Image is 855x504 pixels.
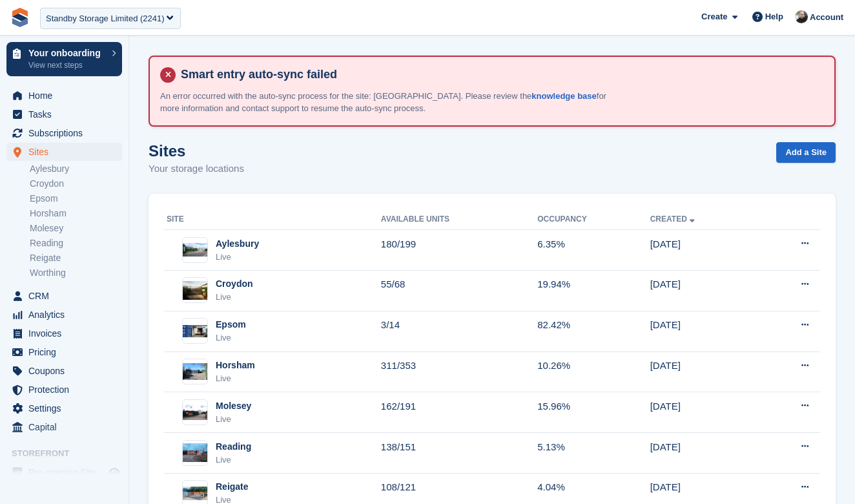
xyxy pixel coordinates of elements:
a: menu [6,306,122,324]
a: Epsom [30,193,122,205]
div: Standby Storage Limited (2241) [46,12,165,25]
span: Coupons [28,362,106,380]
img: stora-icon-8386f47178a22dfd0bd8f6a31ec36ba5ce8667c1dd55bd0f319d3a0aa187defe.svg [10,8,30,27]
p: Your storage locations [149,162,244,176]
a: Aylesbury [30,163,122,175]
h4: Smart entry auto-sync failed [176,67,824,82]
img: Image of Horsham site [183,363,207,380]
img: Image of Reigate site [183,487,207,501]
img: Image of Molesey site [183,404,207,421]
td: [DATE] [650,433,758,474]
a: menu [6,343,122,361]
div: Live [216,291,253,304]
th: Site [164,209,381,230]
span: Help [765,10,783,23]
td: 162/191 [381,392,537,433]
a: Reading [30,237,122,249]
a: menu [6,105,122,123]
td: [DATE] [650,392,758,433]
td: 3/14 [381,311,537,352]
a: menu [6,143,122,161]
div: Croydon [216,277,253,291]
td: 55/68 [381,270,537,311]
a: menu [6,399,122,417]
a: menu [6,324,122,342]
a: Worthing [30,267,122,279]
span: Analytics [28,306,106,324]
span: Pricing [28,343,106,361]
td: [DATE] [650,230,758,271]
img: Image of Aylesbury site [183,243,207,257]
a: menu [6,463,122,481]
a: Molesey [30,222,122,235]
td: [DATE] [650,270,758,311]
img: Image of Croydon site [183,281,207,300]
a: Horsham [30,207,122,220]
a: Created [650,215,697,224]
a: Your onboarding View next steps [6,42,122,76]
div: Aylesbury [216,237,259,251]
span: Settings [28,399,106,417]
div: Horsham [216,359,255,372]
p: Your onboarding [28,48,105,58]
img: Tom Huddleston [795,10,808,23]
img: Image of Epsom site [183,325,207,337]
a: knowledge base [531,91,596,101]
span: Subscriptions [28,124,106,142]
a: Preview store [107,465,122,480]
td: 10.26% [537,352,650,392]
div: Reigate [216,480,249,494]
span: Create [701,10,727,23]
a: menu [6,381,122,399]
div: Epsom [216,318,246,331]
td: 82.42% [537,311,650,352]
td: [DATE] [650,352,758,392]
td: 15.96% [537,392,650,433]
span: Protection [28,381,106,399]
td: 19.94% [537,270,650,311]
h1: Sites [149,142,244,160]
span: Storefront [12,447,129,460]
th: Available Units [381,209,537,230]
td: 180/199 [381,230,537,271]
p: An error occurred with the auto-sync process for the site: [GEOGRAPHIC_DATA]. Please review the f... [160,90,612,115]
td: 6.35% [537,230,650,271]
span: Tasks [28,105,106,123]
div: Live [216,251,259,264]
a: menu [6,418,122,436]
a: Reigate [30,252,122,264]
a: Croydon [30,178,122,190]
a: menu [6,87,122,105]
td: 138/151 [381,433,537,474]
span: Home [28,87,106,105]
p: View next steps [28,59,105,71]
div: Live [216,331,246,344]
div: Reading [216,440,251,454]
div: Live [216,372,255,385]
a: menu [6,124,122,142]
span: Invoices [28,324,106,342]
th: Occupancy [537,209,650,230]
a: Add a Site [776,142,836,163]
span: Pre-opening Site [28,463,106,481]
div: Live [216,413,251,426]
span: Sites [28,143,106,161]
div: Live [216,454,251,467]
span: Account [810,11,843,24]
td: [DATE] [650,311,758,352]
span: CRM [28,287,106,305]
a: menu [6,362,122,380]
td: 5.13% [537,433,650,474]
img: Image of Reading site [183,443,207,462]
span: Capital [28,418,106,436]
a: menu [6,287,122,305]
div: Molesey [216,399,251,413]
td: 311/353 [381,352,537,392]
